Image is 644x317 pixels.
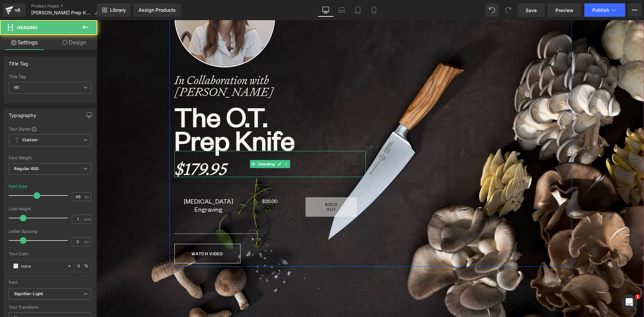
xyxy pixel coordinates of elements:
[14,85,19,90] b: H1
[14,291,43,297] i: Signifier-Light
[139,7,176,13] div: Assign Products
[485,3,499,17] button: Undo
[555,7,574,14] span: Preview
[9,280,91,285] div: Font
[22,137,38,143] b: Custom
[318,3,334,17] a: Desktop
[85,240,90,244] span: px
[77,102,198,137] b: Prep Knife
[9,74,91,79] div: Title Tag
[9,305,91,310] div: Text Transform
[9,252,91,256] div: Text Color
[85,195,90,199] span: px
[165,177,180,185] span: $25.00
[160,140,179,148] span: Heading
[209,177,260,197] button: Sold Out
[75,260,91,272] div: %
[17,25,38,30] span: Heading
[77,78,171,113] b: The O.T.
[9,57,29,66] div: Title Tag
[526,7,537,14] span: Save
[366,3,382,17] a: Mobile
[77,224,144,243] a: Watch ViDEO
[9,184,27,189] div: Font Size
[9,229,91,234] div: Letter Spacing
[13,6,22,14] div: v6
[501,3,515,17] button: Redo
[334,3,350,17] a: Laptop
[9,109,36,118] div: Typography
[3,3,26,17] a: v6
[628,3,641,17] button: More
[547,3,582,17] a: Preview
[14,166,39,171] b: Regular 400
[85,217,90,221] span: em
[350,3,366,17] a: Tablet
[21,262,64,270] input: Color
[50,35,99,50] a: Design
[228,182,240,192] span: Sold Out
[584,3,625,17] button: Publish
[77,139,129,159] strong: $179.95
[621,294,637,310] iframe: Intercom live chat
[95,231,126,236] span: Watch ViDEO
[86,177,137,193] a: [MEDICAL_DATA] Engraving
[9,207,91,211] div: Line Height
[31,3,105,9] a: Product Pages
[31,10,92,15] span: [PERSON_NAME] Prep Knife
[592,7,609,13] span: Publish
[635,294,640,300] span: 1
[186,140,193,148] a: Expand / Collapse
[9,126,91,131] div: Text Styles
[77,52,176,79] strong: In Collaboration with [PERSON_NAME]
[110,7,126,13] span: Library
[97,3,130,17] a: New Library
[9,156,91,160] div: Font Weight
